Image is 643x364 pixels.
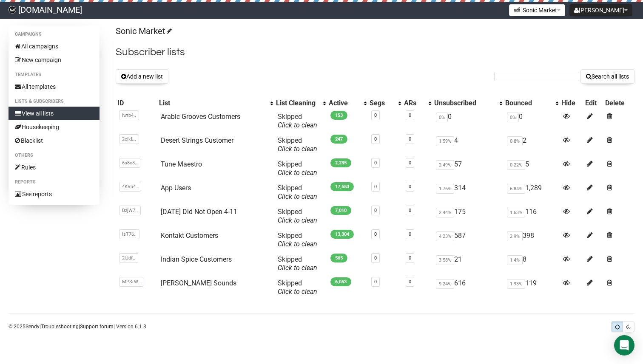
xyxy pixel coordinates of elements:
[9,107,100,120] a: View all lists
[161,255,232,263] a: Indian Spice Customers
[507,208,525,217] span: 1.63%
[436,113,448,122] span: 0%
[374,279,377,285] a: 0
[9,80,100,93] a: All templates
[278,184,317,200] span: Skipped
[432,276,503,299] td: 616
[507,231,523,241] span: 2.9%
[504,157,560,181] td: 5
[41,324,79,330] a: Troubleshooting
[507,136,523,146] span: 0.8%
[9,96,100,107] li: Lists & subscribers
[330,254,347,262] span: 565
[9,40,100,53] a: All campaigns
[274,97,327,109] th: List Cleaning: No sort applied, activate to apply an ascending sort
[161,160,202,168] a: Tune Maestro
[504,97,560,109] th: Bounced: No sort applied, activate to apply an ascending sort
[507,255,523,265] span: 1.4%
[278,145,317,153] a: Click to clean
[409,160,411,166] a: 0
[330,158,351,167] span: 2,235
[374,208,377,213] a: 0
[614,335,634,356] div: Open Intercom Messenger
[119,206,141,215] span: BzjW7..
[436,160,454,170] span: 2.49%
[409,184,411,189] a: 0
[436,231,454,241] span: 4.23%
[505,99,551,107] div: Bounced
[368,97,402,109] th: Segs: No sort applied, activate to apply an ascending sort
[9,6,16,14] img: ce2cc6a3dca65a6fb331999af5db0c0f
[9,177,100,187] li: Reports
[161,231,218,240] a: Kontakt Customers
[605,99,633,107] div: Delete
[504,228,560,252] td: 398
[432,204,503,228] td: 175
[9,120,100,134] a: Housekeeping
[119,110,139,120] span: iwrb4..
[159,99,265,107] div: List
[161,279,236,287] a: [PERSON_NAME] Sounds
[278,255,317,272] span: Skipped
[432,133,503,157] td: 4
[603,97,634,109] th: Delete: No sort applied, sorting is disabled
[278,136,317,153] span: Skipped
[9,29,100,40] li: Campaigns
[436,208,454,217] span: 2.44%
[580,69,634,84] button: Search all lists
[569,4,632,16] button: [PERSON_NAME]
[585,99,602,107] div: Edit
[330,135,347,144] span: 247
[80,324,114,330] a: Support forum
[119,182,141,192] span: 4KVu4..
[329,99,359,107] div: Active
[119,158,140,168] span: 6s8o8..
[436,184,454,194] span: 1.76%
[330,182,354,191] span: 17,553
[374,231,377,237] a: 0
[9,134,100,147] a: Blacklist
[432,228,503,252] td: 587
[278,288,317,296] a: Click to clean
[278,192,317,200] a: Click to clean
[509,4,565,16] button: Sonic Market
[374,136,377,142] a: 0
[278,160,317,177] span: Skipped
[409,231,411,237] a: 0
[432,157,503,181] td: 57
[330,111,347,120] span: 153
[504,276,560,299] td: 119
[507,184,525,194] span: 6.84%
[432,252,503,276] td: 21
[330,206,351,215] span: 7,010
[561,99,581,107] div: Hide
[583,97,603,109] th: Edit: No sort applied, sorting is disabled
[409,255,411,261] a: 0
[278,216,317,224] a: Click to clean
[161,208,237,216] a: [DATE] Did Not Open 4-11
[278,208,317,224] span: Skipped
[409,208,411,213] a: 0
[409,136,411,142] a: 0
[330,277,351,286] span: 6,053
[278,264,317,272] a: Click to clean
[374,113,377,118] a: 0
[116,26,171,36] a: Sonic Market
[504,252,560,276] td: 8
[507,279,525,289] span: 1.93%
[278,113,317,129] span: Skipped
[117,99,156,107] div: ID
[330,230,354,239] span: 13,304
[374,184,377,189] a: 0
[504,204,560,228] td: 116
[276,99,319,107] div: List Cleaning
[432,181,503,204] td: 314
[327,97,368,109] th: Active: No sort applied, activate to apply an ascending sort
[436,136,454,146] span: 1.59%
[9,53,100,67] a: New campaign
[434,99,495,107] div: Unsubscribed
[119,229,139,239] span: isT76..
[504,109,560,133] td: 0
[26,324,40,330] a: Sendy
[161,136,233,144] a: Desert Strings Customer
